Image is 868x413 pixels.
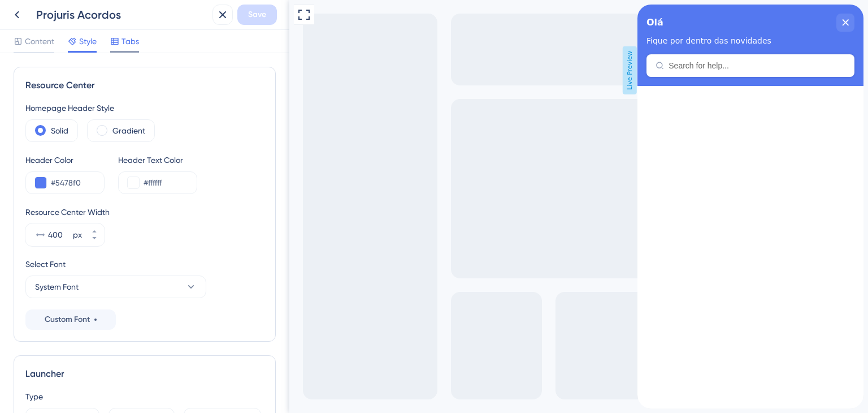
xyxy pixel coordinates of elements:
[118,153,197,167] div: Header Text Color
[25,257,264,271] div: Select Font
[45,313,90,326] span: Custom Font
[51,124,68,137] label: Solid
[121,35,139,48] span: Tabs
[6,3,55,16] span: Get Started
[25,35,54,48] span: Content
[84,235,105,246] button: px
[237,5,277,25] button: Save
[25,390,264,403] div: Type
[25,205,264,219] div: Resource Center Width
[36,7,208,23] div: Projuris Acordos
[31,57,208,66] input: Search for help...
[333,46,348,94] span: Live Preview
[25,79,264,92] div: Resource Center
[25,367,264,381] div: Launcher
[35,280,79,294] span: System Font
[63,6,67,15] div: 3
[25,101,264,115] div: Homepage Header Style
[25,276,206,298] button: System Font
[84,223,105,235] button: px
[9,32,134,41] span: Fique por dentro das novidades
[248,8,266,21] span: Save
[79,35,97,48] span: Style
[48,228,71,242] input: px
[25,153,105,167] div: Header Color
[73,228,82,242] div: px
[112,124,145,137] label: Gradient
[199,9,217,27] div: close resource center
[9,10,26,27] span: Olá
[25,309,116,330] button: Custom Font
